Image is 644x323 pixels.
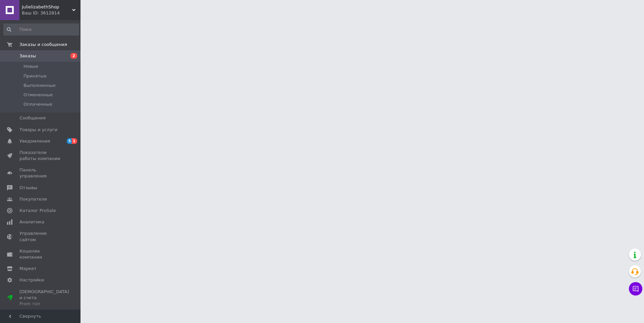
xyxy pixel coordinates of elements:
span: 5 [67,138,72,144]
span: Выполненные [23,83,56,89]
span: Заказы [19,53,36,59]
span: Показатели работы компании [19,150,62,162]
span: Отзывы [19,185,37,191]
span: Оплаченные [23,101,52,107]
span: Покупатели [19,196,47,202]
span: Заказы и сообщения [19,42,67,48]
span: [DEMOGRAPHIC_DATA] и счета [19,289,69,307]
span: Управление сайтом [19,230,62,243]
input: Поиск [3,23,79,36]
div: Prom топ [19,301,69,307]
span: JulielizabethShop [22,4,72,10]
span: Уведомления [19,138,50,144]
button: Чат с покупателем [629,282,642,295]
span: Маркет [19,266,37,272]
span: Кошелек компании [19,248,62,260]
span: 2 [70,53,77,59]
span: Аналитика [19,219,44,225]
span: Настройки [19,277,44,283]
span: 1 [72,138,77,144]
span: Принятые [23,73,47,79]
span: Сообщения [19,115,46,121]
span: Новые [23,63,38,69]
span: Панель управления [19,167,62,179]
div: Ваш ID: 3612814 [22,10,80,16]
span: Каталог ProSale [19,208,56,214]
span: Отмененные [23,92,53,98]
span: Товары и услуги [19,127,57,133]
